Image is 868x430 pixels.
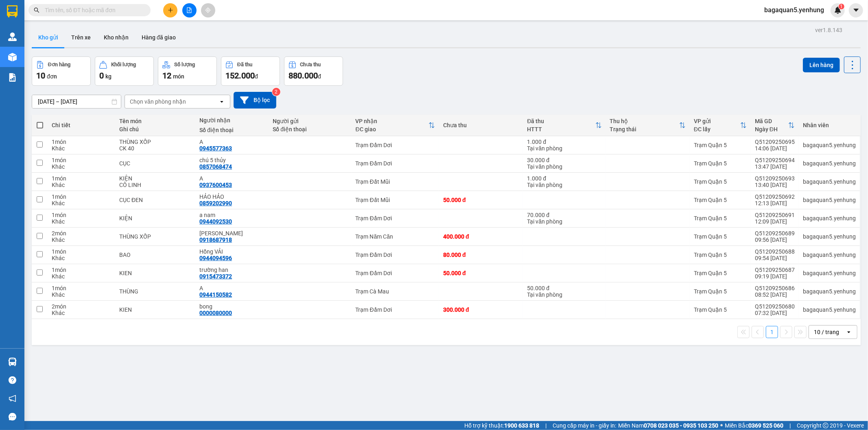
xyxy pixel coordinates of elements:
span: | [545,421,547,430]
div: 0937600453 [199,182,232,188]
div: ver 1.8.143 [815,26,842,35]
div: KIỆN [119,215,191,222]
span: ⚪️ [720,424,723,427]
div: 09:19 [DATE] [755,273,795,280]
div: 1.000 đ [527,175,601,182]
div: Tại văn phòng [527,182,601,188]
div: Đơn hàng [48,62,70,67]
div: Số điện thoại [273,126,347,132]
button: Chưa thu880.000đ [284,56,343,86]
div: 07:32 [DATE] [755,310,795,316]
div: Trạm Quận 5 [694,233,747,240]
span: aim [205,7,211,13]
div: Q51209250680 [755,303,795,310]
div: Q51209250691 [755,212,795,218]
div: chú 5 thủy [199,157,265,163]
div: 1 món [52,139,111,145]
div: KIEN [119,270,191,276]
div: 1 món [52,212,111,218]
div: Tại văn phòng [527,163,601,170]
span: | [789,421,791,430]
div: Người nhận [199,117,265,124]
th: Toggle SortBy [690,115,751,136]
div: 0918687918 [199,237,232,243]
span: 1 [840,4,843,9]
div: 09:54 [DATE] [755,255,795,261]
div: 0000080000 [199,310,232,316]
div: Tại văn phòng [527,291,601,298]
span: file-add [186,7,192,13]
img: warehouse-icon [8,53,17,61]
div: Người gửi [273,118,347,124]
span: notification [9,395,16,402]
div: HẢO HẢO [199,193,265,200]
div: bong [199,303,265,310]
div: Trạm Quận 5 [694,160,747,167]
sup: 1 [839,4,844,9]
button: Bộ lọc [234,92,276,109]
div: Tại văn phòng [527,145,601,152]
span: 152.000 [225,71,255,80]
div: 50.000 đ [527,285,601,291]
div: Q51209250687 [755,267,795,273]
div: Trạm Quận 5 [694,215,747,222]
div: Q51209250694 [755,157,795,163]
div: 300.000 đ [443,306,519,313]
span: 12 [162,71,171,80]
div: Đã thu [527,118,595,124]
img: logo-vxr [7,5,17,17]
div: Q51209250688 [755,248,795,255]
div: Trạm Quận 5 [694,270,747,276]
div: THÙNG XỐP [119,233,191,240]
button: aim [201,3,215,17]
span: đơn [47,73,57,80]
div: Mã GD [755,118,788,124]
div: 1 món [52,157,111,163]
div: bagaquan5.yenhung [803,252,856,258]
div: Trạng thái [610,126,679,132]
div: 12:13 [DATE] [755,200,795,206]
span: copyright [823,423,829,428]
div: trường han [199,267,265,273]
button: caret-down [849,3,863,17]
div: 400.000 đ [443,233,519,240]
div: 1.000 đ [527,139,601,145]
div: bagaquan5.yenhung [803,160,856,167]
div: 0857068474 [199,163,232,170]
div: A [199,285,265,291]
div: Khác [52,273,111,280]
div: Chưa thu [300,62,321,67]
div: bagaquan5.yenhung [803,215,856,222]
input: Select a date range. [32,95,121,108]
div: Trạm Quận 5 [694,306,747,313]
div: Khác [52,255,111,261]
div: 12:09 [DATE] [755,218,795,225]
div: A [199,139,265,145]
th: Toggle SortBy [523,115,606,136]
div: 0945577363 [199,145,232,152]
div: a nam [199,212,265,218]
div: Đã thu [237,62,252,67]
div: VP nhận [356,118,429,124]
span: kg [105,73,112,80]
button: Trên xe [65,28,97,47]
div: 80.000 đ [443,252,519,258]
span: đ [255,73,258,80]
span: món [173,73,184,80]
strong: 1900 633 818 [504,422,539,429]
div: bagaquan5.yenhung [803,233,856,240]
div: 0944150582 [199,291,232,298]
button: Kho gửi [32,28,65,47]
div: Q51209250686 [755,285,795,291]
div: 30.000 đ [527,157,601,163]
th: Toggle SortBy [352,115,439,136]
div: CK 40 [119,145,191,152]
div: Ngày ĐH [755,126,788,132]
svg: open [846,329,852,335]
div: Thu hộ [610,118,679,124]
svg: open [219,98,225,105]
div: Tên món [119,118,191,124]
div: 0944094596 [199,255,232,261]
div: Khác [52,218,111,225]
div: Trạm Quận 5 [694,252,747,258]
